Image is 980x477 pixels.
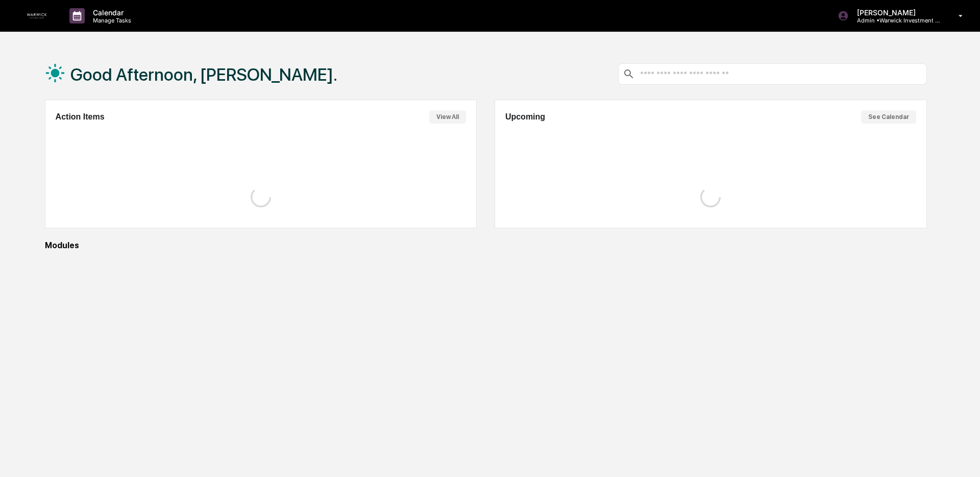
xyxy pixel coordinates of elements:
button: See Calendar [861,110,916,124]
p: [PERSON_NAME] [849,8,944,17]
p: Manage Tasks [85,17,136,24]
div: Modules [45,241,927,250]
h2: Upcoming [505,112,545,122]
h2: Action Items [56,112,105,122]
h1: Good Afternoon, [PERSON_NAME]. [70,64,337,85]
button: View All [429,110,466,124]
p: Admin • Warwick Investment Group [849,17,944,24]
img: logo [24,13,49,18]
p: Calendar [85,8,136,17]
